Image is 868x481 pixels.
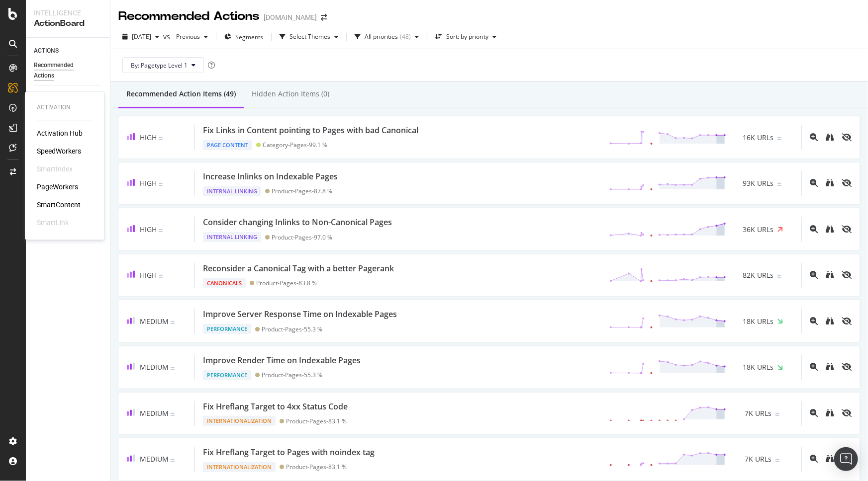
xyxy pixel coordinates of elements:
a: binoculars [826,178,834,188]
div: Product-Pages - 87.8 % [272,187,332,195]
div: Product-Pages - 83.8 % [256,279,317,287]
span: High [140,270,157,280]
span: Medium [140,454,169,464]
div: Hidden Action Items (0) [252,89,329,99]
div: magnifying-glass-plus [810,133,818,141]
div: Consider changing Inlinks to Non-Canonical Pages [203,217,392,228]
a: GUIDANCE PAGES [34,89,103,100]
div: ( 48 ) [400,34,411,40]
div: SmartLink [37,218,69,228]
div: Open Intercom Messenger [834,447,858,471]
img: Equal [171,367,175,370]
span: Segments [235,33,263,41]
span: Medium [140,362,169,372]
img: Equal [775,459,779,462]
div: Product-Pages - 55.3 % [262,371,322,379]
div: Internationalization [203,416,276,426]
div: Product-Pages - 83.1 % [286,463,347,471]
img: Equal [777,183,781,186]
span: Previous [172,32,200,41]
span: 2025 Aug. 22nd [132,32,151,41]
div: Intelligence [34,8,102,18]
div: Fix Hreflang Target to Pages with noindex tag [203,447,375,458]
div: Product-Pages - 97.0 % [272,234,332,241]
a: Recommended Actions [34,60,103,81]
span: Medium [140,408,169,418]
span: 18K URLs [743,362,773,372]
a: SmartIndex [37,164,73,174]
a: binoculars [826,362,834,372]
div: ActionBoard [34,18,102,29]
button: All priorities(48) [351,29,423,45]
div: eye-slash [842,133,852,141]
div: magnifying-glass-plus [810,317,818,325]
span: vs [163,32,172,42]
div: Page Content [203,140,252,150]
div: magnifying-glass-plus [810,409,818,417]
a: binoculars [826,225,834,234]
div: SmartContent [37,200,81,210]
div: binoculars [826,179,834,187]
span: 36K URLs [743,225,773,235]
div: Sort: by priority [446,34,488,40]
span: 82K URLs [743,270,773,280]
div: eye-slash [842,271,852,279]
div: Product-Pages - 55.3 % [262,325,322,333]
div: eye-slash [842,225,852,233]
div: Category-Pages - 99.1 % [263,141,327,149]
div: binoculars [826,225,834,233]
button: Select Themes [276,29,342,45]
button: [DATE] [118,29,163,45]
img: Equal [159,183,163,186]
div: eye-slash [842,363,852,371]
a: PageWorkers [37,182,78,192]
a: binoculars [826,317,834,326]
img: Equal [171,413,175,416]
img: Equal [171,321,175,324]
img: Equal [775,413,779,416]
span: 7K URLs [745,408,772,418]
div: Improve Render Time on Indexable Pages [203,355,361,366]
div: Fix Links in Content pointing to Pages with bad Canonical [203,125,418,136]
div: ACTIONS [34,46,59,56]
div: Performance [203,324,251,334]
div: binoculars [826,409,834,417]
span: By: Pagetype Level 1 [131,61,188,70]
img: Equal [159,229,163,232]
div: Recommended Actions [34,60,94,81]
div: binoculars [826,455,834,463]
div: Select Themes [289,34,330,40]
div: eye-slash [842,179,852,187]
a: ACTIONS [34,46,103,56]
div: Fix Hreflang Target to 4xx Status Code [203,401,348,412]
div: Internationalization [203,462,276,472]
span: 18K URLs [743,317,773,326]
button: Segments [220,29,267,45]
div: eye-slash [842,409,852,417]
div: arrow-right-arrow-left [321,14,327,21]
div: Improve Server Response Time on Indexable Pages [203,309,397,320]
div: Internal Linking [203,186,261,196]
div: magnifying-glass-plus [810,225,818,233]
img: Equal [777,275,781,278]
button: Sort: by priority [431,29,500,45]
span: 93K URLs [743,178,773,188]
button: Previous [172,29,212,45]
div: Canonicals [203,278,246,288]
div: eye-slash [842,317,852,325]
div: binoculars [826,317,834,325]
div: Recommended Actions [118,8,260,25]
a: binoculars [826,270,834,280]
div: binoculars [826,133,834,141]
a: SpeedWorkers [37,147,81,157]
div: Internal Linking [203,232,261,242]
div: All priorities [365,34,398,40]
span: High [140,225,157,234]
img: Equal [159,137,163,140]
a: Activation Hub [37,129,83,139]
div: Activation [37,104,93,112]
a: binoculars [826,408,834,418]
